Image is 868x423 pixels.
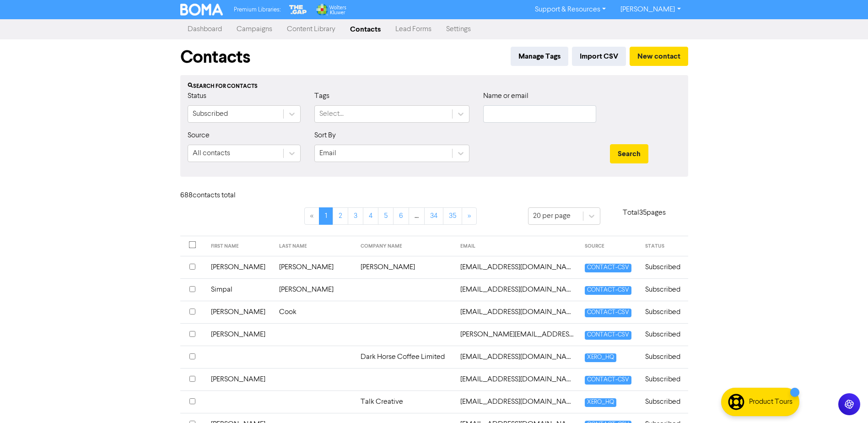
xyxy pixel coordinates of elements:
p: Total 35 pages [600,207,688,218]
label: Sort By [314,130,336,141]
td: Dark Horse Coffee Limited [355,346,455,368]
label: Status [188,91,206,102]
td: [PERSON_NAME] [274,256,355,278]
a: Page 2 [333,207,348,225]
th: EMAIL [455,236,579,256]
button: Import CSV [572,47,626,66]
a: Page 34 [424,207,443,225]
img: The Gap [288,4,308,16]
a: Page 1 is your current page [319,207,333,225]
span: XERO_HQ [585,398,616,407]
label: Tags [314,91,329,102]
a: » [462,207,477,225]
td: Subscribed [640,278,688,301]
div: All contacts [193,148,230,159]
td: [PERSON_NAME] [205,301,274,323]
a: Contacts [343,20,388,38]
div: Subscribed [193,108,228,119]
td: [PERSON_NAME] [205,256,274,278]
span: XERO_HQ [585,353,616,362]
td: 131newtown@gmail.com [455,256,579,278]
a: Campaigns [229,20,280,38]
td: Subscribed [640,390,688,413]
td: Subscribed [640,368,688,390]
a: Page 4 [363,207,378,225]
td: [PERSON_NAME] [274,278,355,301]
th: COMPANY NAME [355,236,455,256]
th: LAST NAME [274,236,355,256]
td: 4amycook@gmail.com [455,301,579,323]
button: New contact [630,47,688,66]
div: Email [319,148,336,159]
td: Cook [274,301,355,323]
td: Subscribed [640,256,688,278]
td: accounts@darkhorsecoffee.co.nz [455,346,579,368]
h6: 688 contact s total [180,191,253,200]
td: Subscribed [640,323,688,346]
span: CONTACT-CSV [585,264,631,272]
a: Page 35 [443,207,462,225]
img: Wolters Kluwer [315,4,346,16]
a: Dashboard [180,20,229,38]
h1: Contacts [180,47,250,68]
span: CONTACT-CSV [585,286,631,295]
a: Lead Forms [388,20,439,38]
div: 20 per page [533,211,571,222]
td: accounts@linkit.co.nz [455,368,579,390]
td: accounts@talkcreative.co.nz [455,390,579,413]
span: CONTACT-CSV [585,309,631,317]
td: Subscribed [640,346,688,368]
img: BOMA Logo [180,4,223,16]
span: CONTACT-CSV [585,376,631,385]
a: Content Library [280,20,343,38]
button: Manage Tags [511,47,568,66]
a: Page 5 [378,207,394,225]
td: 2311simpal@gmail.com [455,278,579,301]
label: Source [188,130,210,141]
td: Subscribed [640,301,688,323]
td: Simpal [205,278,274,301]
a: Page 6 [393,207,409,225]
span: Premium Libraries: [234,7,280,13]
a: Settings [439,20,478,38]
div: Select... [319,108,344,119]
th: FIRST NAME [205,236,274,256]
td: abigail@bodyfix.co.nz [455,323,579,346]
a: [PERSON_NAME] [613,2,688,17]
a: Page 3 [348,207,363,225]
label: Name or email [483,91,528,102]
button: Search [610,144,648,163]
th: SOURCE [579,236,640,256]
th: STATUS [640,236,688,256]
a: Support & Resources [528,2,613,17]
div: Search for contacts [188,82,681,91]
span: CONTACT-CSV [585,331,631,340]
td: [PERSON_NAME] [205,368,274,390]
td: [PERSON_NAME] [205,323,274,346]
iframe: Chat Widget [822,379,868,423]
td: Talk Creative [355,390,455,413]
td: [PERSON_NAME] [355,256,455,278]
